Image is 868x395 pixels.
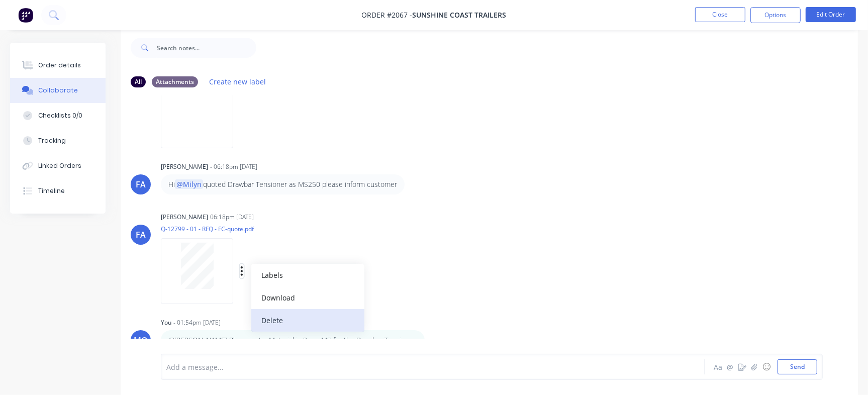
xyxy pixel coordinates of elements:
div: [PERSON_NAME] [161,213,208,222]
div: Linked Orders [38,161,81,170]
button: Delete [251,309,364,332]
div: Checklists 0/0 [38,111,82,120]
button: Tracking [10,128,106,153]
div: Tracking [38,136,66,145]
button: Collaborate [10,78,106,103]
button: Create new label [204,75,271,88]
p: Q-12799 - 01 - RFQ - FC-quote.pdf [161,225,345,233]
div: 06:18pm [DATE] [210,213,254,222]
div: MQ [134,334,148,346]
button: Timeline [10,178,106,204]
div: - 01:54pm [DATE] [173,318,221,327]
div: Collaborate [38,86,78,95]
div: Timeline [38,186,65,195]
div: Order details [38,61,81,70]
div: FA [136,178,146,190]
button: ☺ [760,361,773,373]
div: [PERSON_NAME] [161,162,208,171]
button: Download [251,286,364,309]
button: Options [750,7,801,23]
span: Order #2067 - [362,11,413,20]
div: All [131,76,146,87]
button: Close [695,7,745,22]
span: Sunshine Coast Trailers [413,11,507,20]
div: FA [136,229,146,241]
button: Edit Order [806,7,856,22]
div: Attachments [152,76,198,87]
div: - 06:18pm [DATE] [210,162,257,171]
button: Checklists 0/0 [10,103,106,128]
button: Order details [10,53,106,78]
button: Aa [712,361,724,373]
button: @ [724,361,736,373]
p: Hi quoted Drawbar Tensioner as MS250 please inform customer [168,179,397,189]
button: Labels [251,264,364,286]
span: @Milyn [175,179,203,189]
button: Linked Orders [10,153,106,178]
img: Factory [18,8,33,23]
input: Search notes... [157,38,256,58]
p: @[PERSON_NAME] Pls requote. Material is 3mm MS for the Drawbar Tensioner. [168,335,417,345]
button: Send [778,359,817,374]
div: You [161,318,171,327]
